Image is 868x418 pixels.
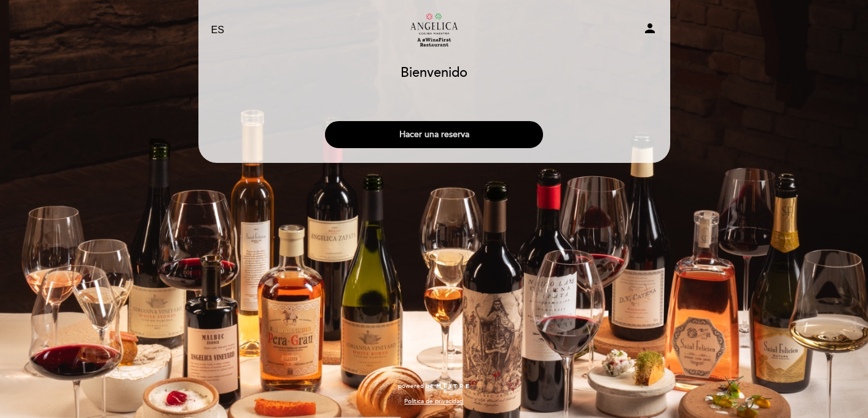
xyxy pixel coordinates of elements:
[404,397,463,406] a: Política de privacidad
[398,382,471,390] a: powered by
[643,21,657,40] button: person
[401,66,467,81] h1: Bienvenido
[325,121,543,148] button: Hacer una reserva
[358,14,511,47] a: Restaurante [PERSON_NAME] Maestra
[643,21,657,36] i: person
[398,382,432,390] span: powered by
[436,384,471,390] img: MEITRE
